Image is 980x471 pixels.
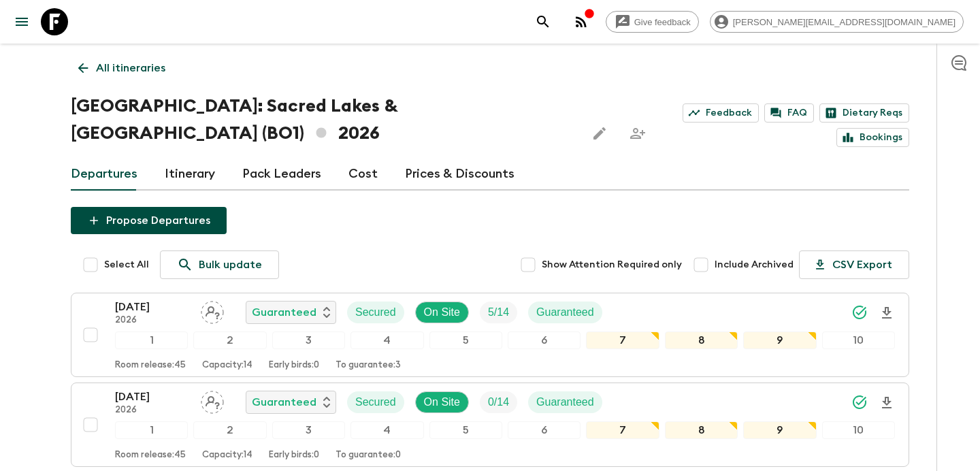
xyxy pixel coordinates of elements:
[529,8,557,35] button: search adventures
[201,395,224,406] span: Assign pack leader
[347,391,404,413] div: Secured
[822,421,895,439] div: 10
[115,360,186,371] p: Room release: 45
[165,158,215,191] a: Itinerary
[415,302,469,323] div: On Site
[424,394,460,410] p: On Site
[115,450,186,461] p: Room release: 45
[710,11,964,33] div: [PERSON_NAME][EMAIL_ADDRESS][DOMAIN_NAME]
[269,450,319,461] p: Early birds: 0
[8,8,35,35] button: menu
[799,250,909,279] button: CSV Export
[252,304,316,321] p: Guaranteed
[586,331,659,349] div: 7
[71,383,909,467] button: [DATE]2026Assign pack leaderGuaranteedSecuredOn SiteTrip FillGuaranteed12345678910Room release:45...
[115,299,190,315] p: [DATE]
[879,395,895,411] svg: Download Onboarding
[480,302,517,323] div: Trip Fill
[508,331,581,349] div: 6
[104,258,149,272] span: Select All
[160,250,279,279] a: Bulk update
[115,315,190,326] p: 2026
[480,391,517,413] div: Trip Fill
[96,60,165,76] p: All itineraries
[627,17,698,27] span: Give feedback
[269,360,319,371] p: Early birds: 0
[429,421,502,439] div: 5
[350,421,423,439] div: 4
[508,421,581,439] div: 6
[71,293,909,377] button: [DATE]2026Assign pack leaderGuaranteedSecuredOn SiteTrip FillGuaranteed12345678910Room release:45...
[624,120,651,147] span: Share this itinerary
[851,394,868,410] svg: Synced Successfully
[348,158,378,191] a: Cost
[350,331,423,349] div: 4
[71,93,575,147] h1: [GEOGRAPHIC_DATA]: Sacred Lakes & [GEOGRAPHIC_DATA] (BO1) 2026
[71,54,173,82] a: All itineraries
[606,11,699,33] a: Give feedback
[252,394,316,410] p: Guaranteed
[199,257,262,273] p: Bulk update
[429,331,502,349] div: 5
[822,331,895,349] div: 10
[272,331,345,349] div: 3
[683,103,759,123] a: Feedback
[819,103,909,123] a: Dietary Reqs
[536,304,594,321] p: Guaranteed
[665,421,738,439] div: 8
[586,421,659,439] div: 7
[202,450,252,461] p: Capacity: 14
[115,405,190,416] p: 2026
[405,158,514,191] a: Prices & Discounts
[193,331,266,349] div: 2
[542,258,682,272] span: Show Attention Required only
[336,450,401,461] p: To guarantee: 0
[764,103,814,123] a: FAQ
[586,120,613,147] button: Edit this itinerary
[115,331,188,349] div: 1
[743,421,816,439] div: 9
[201,305,224,316] span: Assign pack leader
[725,17,963,27] span: [PERSON_NAME][EMAIL_ADDRESS][DOMAIN_NAME]
[355,394,396,410] p: Secured
[115,389,190,405] p: [DATE]
[665,331,738,349] div: 8
[851,304,868,321] svg: Synced Successfully
[202,360,252,371] p: Capacity: 14
[715,258,794,272] span: Include Archived
[415,391,469,413] div: On Site
[336,360,401,371] p: To guarantee: 3
[193,421,266,439] div: 2
[355,304,396,321] p: Secured
[743,331,816,349] div: 9
[242,158,321,191] a: Pack Leaders
[536,394,594,410] p: Guaranteed
[488,394,509,410] p: 0 / 14
[488,304,509,321] p: 5 / 14
[272,421,345,439] div: 3
[879,305,895,321] svg: Download Onboarding
[836,128,909,147] a: Bookings
[71,207,227,234] button: Propose Departures
[71,158,137,191] a: Departures
[347,302,404,323] div: Secured
[115,421,188,439] div: 1
[424,304,460,321] p: On Site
